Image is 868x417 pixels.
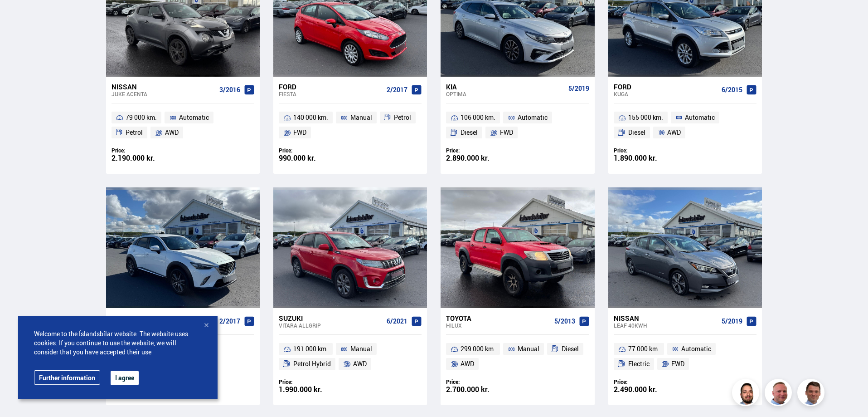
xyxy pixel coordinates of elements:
div: Suzuki [279,314,383,322]
button: Opna LiveChat spjallviðmót [7,4,34,31]
span: Manual [350,112,372,123]
a: Kia Optima 5/2019 106 000 km. Automatic Diesel FWD Price: 2.890.000 kr. [441,77,594,174]
div: 1.890.000 kr. [614,154,685,162]
span: Petrol Hybrid [293,358,331,369]
span: Automatic [179,112,209,123]
div: Vitara ALLGRIP [279,322,383,329]
img: FbJEzSuNWCJXmdc-.webp [799,380,826,407]
div: Price: [614,147,685,154]
img: nhp88E3Fdnt1Opn2.png [733,380,761,407]
div: Ford [614,83,718,91]
div: Price: [279,378,350,385]
span: FWD [500,127,513,138]
span: 77 000 km. [628,343,659,354]
span: Automatic [685,112,715,123]
div: 2.490.000 kr. [614,386,685,393]
div: Kia [446,83,564,91]
div: Nissan [614,314,718,322]
span: AWD [667,127,681,138]
span: AWD [165,127,179,138]
span: FWD [671,358,684,369]
span: Manual [350,343,372,354]
span: 191 000 km. [293,343,328,354]
span: 155 000 km. [628,112,663,123]
div: Optima [446,91,564,97]
span: Diesel [628,127,645,138]
span: 140 000 km. [293,112,328,123]
div: Kuga [614,91,718,97]
span: Electric [628,358,650,369]
span: Automatic [518,112,548,123]
div: Mazda [112,314,216,322]
div: 1.990.000 kr. [279,386,350,393]
span: 299 000 km. [461,343,495,354]
span: 2/2017 [219,318,240,325]
a: Suzuki Vitara ALLGRIP 6/2021 191 000 km. Manual Petrol Hybrid AWD Price: 1.990.000 kr. [273,308,427,405]
img: siFngHWaQ9KaOqBr.png [766,380,793,407]
span: Diesel [461,127,478,138]
a: Ford Kuga 6/2015 155 000 km. Automatic Diesel AWD Price: 1.890.000 kr. [608,77,762,174]
div: Juke ACENTA [112,91,216,97]
div: Nissan [112,83,216,91]
span: Automatic [681,343,711,354]
a: Ford Fiesta 2/2017 140 000 km. Manual Petrol FWD Price: 990.000 kr. [273,77,427,174]
span: 5/2019 [568,85,589,92]
div: Ford [279,83,383,91]
div: 2.700.000 kr. [446,386,518,393]
span: Petrol [394,112,411,123]
span: 5/2019 [722,318,742,325]
a: Nissan Leaf 40KWH 5/2019 77 000 km. Automatic Electric FWD Price: 2.490.000 kr. [608,308,762,405]
div: Hilux [446,322,550,329]
div: Price: [279,147,350,154]
span: AWD [353,358,367,369]
div: Price: [614,378,685,385]
a: Mazda CX-3 OPTIMUM 2/2017 110 000 km. Automatic Petrol AWD Price: 2.680.000 kr. [106,308,260,405]
a: Further information [34,370,100,385]
a: Toyota Hilux 5/2013 299 000 km. Manual Diesel AWD Price: 2.700.000 kr. [441,308,594,405]
span: 2/2017 [387,86,407,93]
span: Manual [518,343,539,354]
div: Toyota [446,314,550,322]
div: Price: [112,147,183,154]
button: I agree [111,371,139,385]
span: 6/2021 [387,318,407,325]
div: 2.190.000 kr. [112,154,183,162]
span: 3/2016 [219,86,240,93]
span: FWD [293,127,306,138]
span: Petrol [126,127,143,138]
div: Fiesta [279,91,383,97]
span: Diesel [562,343,579,354]
span: AWD [461,358,474,369]
span: 6/2015 [722,86,742,93]
div: 2.890.000 kr. [446,154,518,162]
div: Leaf 40KWH [614,322,718,329]
span: Welcome to the Íslandsbílar website. The website uses cookies. If you continue to use the website... [34,329,202,357]
div: 990.000 kr. [279,154,350,162]
span: 5/2013 [554,318,575,325]
div: Price: [446,147,518,154]
span: 106 000 km. [461,112,495,123]
div: Price: [446,378,518,385]
a: Nissan Juke ACENTA 3/2016 79 000 km. Automatic Petrol AWD Price: 2.190.000 kr. [106,77,260,174]
span: 79 000 km. [126,112,157,123]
